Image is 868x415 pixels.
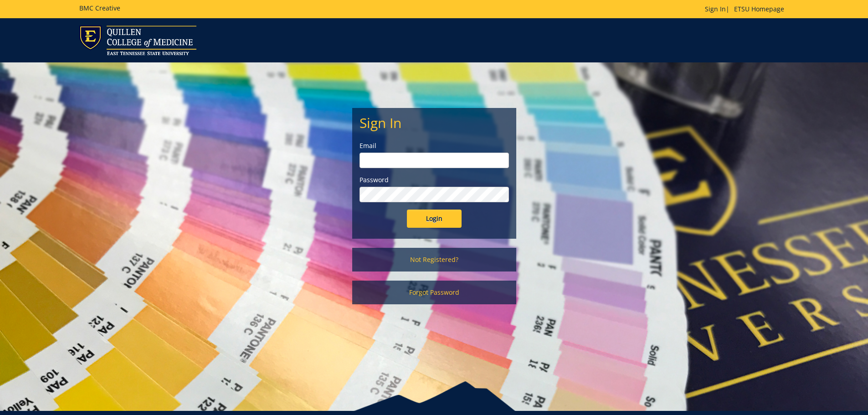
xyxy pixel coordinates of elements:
label: Email [360,141,509,150]
a: ETSU Homepage [729,5,789,13]
h5: BMC Creative [79,5,120,11]
a: Not Registered? [352,248,516,272]
a: Sign In [705,5,726,13]
a: Forgot Password [352,281,516,304]
p: | [705,5,789,14]
label: Password [360,175,509,184]
img: ETSU logo [79,26,196,55]
h2: Sign In [360,115,509,130]
input: Login [407,210,462,228]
